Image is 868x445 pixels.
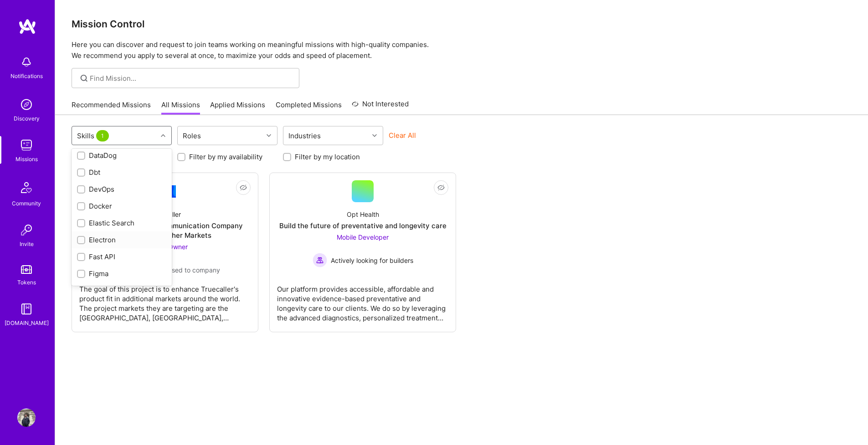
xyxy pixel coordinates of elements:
[72,100,151,115] a: Recommended Missions
[96,130,109,141] span: 1
[14,114,40,123] div: Discovery
[15,408,38,427] a: User Avatar
[277,277,448,323] div: Our platform provides accessible, affordable and innovative evidence-based preventative and longe...
[20,239,34,249] div: Invite
[77,252,166,262] div: Fast API
[15,177,37,199] img: Community
[267,133,271,138] i: icon Chevron
[17,221,36,239] img: Invite
[77,218,166,228] div: Elastic Search
[17,408,36,427] img: User Avatar
[75,129,113,142] div: Skills
[389,131,416,140] button: Clear All
[79,73,89,84] i: icon SearchGrey
[210,100,265,115] a: Applied Missions
[79,277,251,323] div: The goal of this project is to enhance Truecaller's product fit in additional markets around the ...
[10,71,43,81] div: Notifications
[12,199,41,208] div: Community
[17,53,36,71] img: bell
[18,18,36,35] img: logo
[347,209,379,219] div: Opt Health
[17,136,36,154] img: teamwork
[240,184,247,191] i: icon EyeClosed
[21,265,32,274] img: tokens
[372,133,377,138] i: icon Chevron
[313,253,327,267] img: Actively looking for builders
[352,99,409,115] a: Not Interested
[15,154,38,164] div: Missions
[72,18,852,30] h3: Mission Control
[17,277,36,287] div: Tokens
[189,152,262,162] label: Filter by my availability
[90,73,293,83] input: Find Mission...
[295,152,360,162] label: Filter by my location
[279,221,447,230] div: Build the future of preventative and longevity care
[337,233,389,241] span: Mobile Developer
[161,133,165,138] i: icon Chevron
[77,201,166,211] div: Docker
[180,129,203,142] div: Roles
[77,168,166,177] div: Dbt
[77,269,166,278] div: Figma
[72,39,852,61] p: Here you can discover and request to join teams working on meaningful missions with high-quality ...
[5,318,49,328] div: [DOMAIN_NAME]
[77,235,166,245] div: Electron
[77,184,166,194] div: DevOps
[17,300,36,318] img: guide book
[277,180,448,325] a: Opt HealthBuild the future of preventative and longevity careMobile Developer Actively looking fo...
[437,184,445,191] i: icon EyeClosed
[331,256,413,265] span: Actively looking for builders
[286,129,323,142] div: Industries
[276,100,342,115] a: Completed Missions
[161,100,200,115] a: All Missions
[77,151,166,160] div: DataDog
[17,95,36,114] img: discovery
[128,265,220,275] span: Builders proposed to company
